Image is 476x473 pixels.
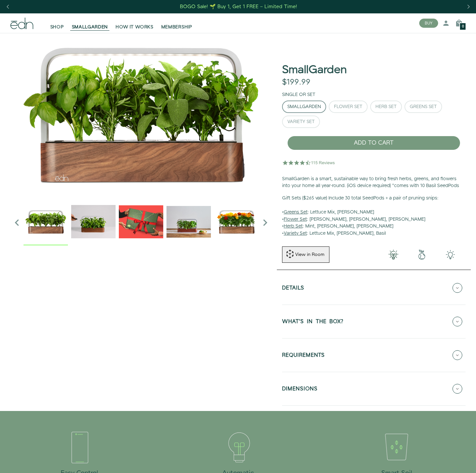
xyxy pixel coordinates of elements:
[46,16,68,30] a: SHOP
[180,2,298,12] a: BOGO Sale! 🌱 Buy 1, Get 1 FREE – Limited Time!
[282,344,466,367] button: REQUIREMENTS
[50,24,64,30] span: SHOP
[282,101,326,113] button: SmallGarden
[24,199,68,245] div: 1 / 6
[282,195,438,201] b: Gift Sets ($265 value) Include 30 total SeedPods + a pair of pruning snips:
[282,156,336,169] img: 4.5 star rating
[284,230,307,237] u: Variety Set
[24,199,68,244] img: Official-EDN-SMALLGARDEN-HERB-HERO-SLV-2000px_1024x.png
[284,216,307,223] u: Flower Set
[112,16,157,30] a: HOW IT WORKS
[287,104,321,109] div: SmallGarden
[116,24,153,30] span: HOW IT WORKS
[282,319,343,326] h5: WHAT'S IN THE BOX?
[161,24,192,30] span: MEMBERSHIP
[379,250,407,260] img: 001-light-bulb.png
[282,246,329,263] button: View in Room
[287,136,460,150] button: ADD TO CART
[282,285,304,293] h5: Details
[284,209,308,215] u: Greens Set
[410,104,437,109] div: Greens Set
[282,377,466,400] button: DIMENSIONS
[10,216,24,229] i: Previous slide
[282,276,466,299] button: Details
[436,250,465,260] img: edn-smallgarden-tech.png
[10,33,272,196] div: 1 / 6
[282,386,318,394] h5: DIMENSIONS
[405,101,442,113] button: Greens Set
[259,216,272,229] i: Next slide
[407,250,436,260] img: green-earth.png
[375,104,397,109] div: Herb Set
[425,453,469,470] iframe: Opens a widget where you can find more information
[282,176,466,190] p: SmallGarden is a smart, sustainable way to bring fresh herbs, greens, and flowers into your home ...
[334,104,362,109] div: Flower Set
[215,424,261,470] img: website-icons-04_ebb2a09f-fb29-45bc-ba4d-66be10a1b697_256x256_crop_center.png
[71,199,116,245] div: 2 / 6
[282,64,347,76] h1: SmallGarden
[157,16,196,30] a: MEMBERSHIP
[329,101,368,113] button: Flower Set
[419,19,438,28] button: BUY
[119,199,163,244] img: EMAILS_-_Holiday_21_PT1_28_9986b34a-7908-4121-b1c1-9595d1e43abe_1024x.png
[374,424,420,470] img: website-icons-01_bffe4e8e-e6ad-4baf-b3bb-415061d1c4fc_960x.png
[71,199,116,244] img: edn-trim-basil.2021-09-07_14_55_24_1024x.gif
[214,199,259,244] img: edn-smallgarden-marigold-hero-SLV-2000px_1024x.png
[214,199,259,245] div: 5 / 6
[282,310,466,333] button: WHAT'S IN THE BOX?
[370,101,402,113] button: Herb Set
[284,223,303,229] u: Herb Set
[167,199,211,245] div: 4 / 6
[287,119,315,124] div: Variety Set
[282,195,466,237] p: • : Lettuce Mix, [PERSON_NAME] • : [PERSON_NAME], [PERSON_NAME], [PERSON_NAME] • : Mint, [PERSON_...
[68,16,112,30] a: SMALLGARDEN
[462,25,464,28] span: 0
[282,91,315,98] label: Single or Set
[294,251,325,258] div: View in Room
[282,78,310,87] div: $199.99
[282,116,320,128] button: Variety Set
[282,353,325,360] h5: REQUIREMENTS
[72,24,108,30] span: SMALLGARDEN
[10,33,272,196] img: Official-EDN-SMALLGARDEN-HERB-HERO-SLV-2000px_4096x.png
[167,199,211,244] img: edn-smallgarden-mixed-herbs-table-product-2000px_1024x.jpg
[119,199,163,245] div: 3 / 6
[180,3,297,10] div: BOGO Sale! 🌱 Buy 1, Get 1 FREE – Limited Time!
[56,424,102,470] img: website-icons-05_960x.png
